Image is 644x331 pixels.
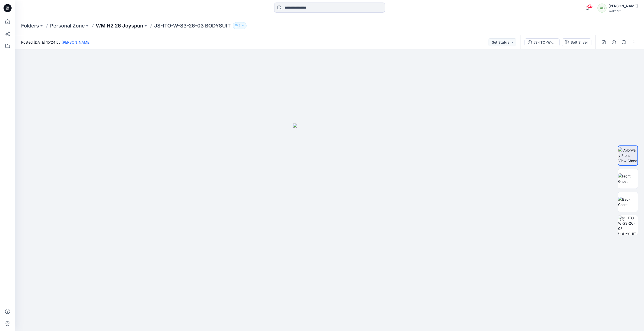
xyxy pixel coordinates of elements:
[154,22,231,29] p: JS-ITO-W-S3-26-03 BODYSUIT
[587,4,593,8] span: 43
[96,22,143,29] a: WM H2 26 Joyspun
[21,22,39,29] a: Folders
[50,22,85,29] a: Personal Zone
[233,22,247,29] button: 1
[21,40,91,45] span: Posted [DATE] 15:24 by
[609,3,638,9] div: [PERSON_NAME]
[62,40,91,44] a: [PERSON_NAME]
[533,40,556,45] div: JS-ITO-W-S3-26-03 BODYSUIT
[571,40,588,45] div: Soft Silver
[618,173,638,184] img: Front Ghost
[609,9,638,13] div: Walmart
[525,38,560,46] button: JS-ITO-W-S3-26-03 BODYSUIT
[618,215,638,235] img: JS-ITO-W-S3-26-03 BODYSUIT Soft Silver
[597,4,607,13] div: KB
[239,23,240,28] p: 1
[562,38,591,46] button: Soft Silver
[610,38,618,46] button: Details
[618,197,638,207] img: Back Ghost
[618,147,637,163] img: Colorway Front View Ghost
